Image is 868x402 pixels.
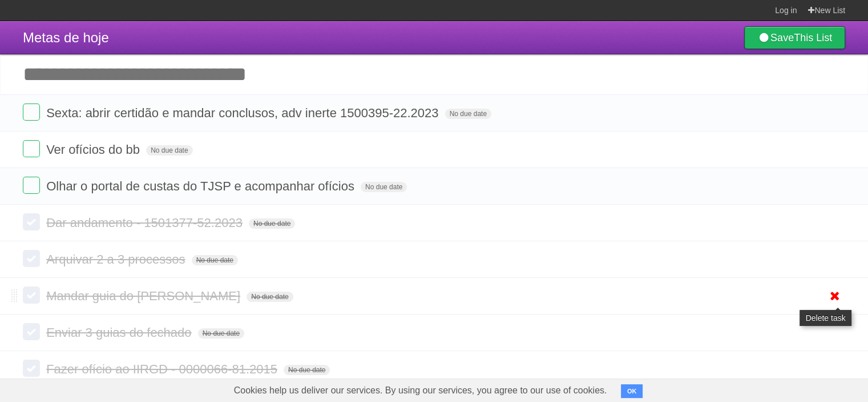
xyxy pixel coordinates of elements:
span: Mandar guia do [PERSON_NAME] [46,289,243,303]
span: No due date [146,145,192,156]
span: No due date [284,365,330,375]
span: Metas de hoje [23,30,109,45]
span: No due date [198,328,244,339]
label: Done [23,213,40,230]
label: Done [23,177,40,194]
span: No due date [249,218,295,229]
label: Done [23,360,40,377]
span: No due date [445,109,491,119]
span: Cookies help us deliver our services. By using our services, you agree to our use of cookies. [223,379,619,402]
span: Arquivar 2 a 3 processos [46,252,188,266]
label: Done [23,286,40,304]
span: Dar andamento - 1501377-52.2023 [46,216,245,230]
label: Done [23,104,40,121]
span: Ver ofícios do bb [46,142,143,157]
b: This List [794,32,832,43]
span: Olhar o portal de custas do TJSP e acompanhar ofícios [46,179,357,193]
label: Done [23,140,40,157]
span: No due date [361,182,407,192]
label: Done [23,323,40,340]
span: No due date [192,255,238,265]
span: Enviar 3 guias do fechado [46,325,194,340]
span: No due date [247,292,293,302]
label: Done [23,250,40,267]
button: OK [621,384,643,398]
a: SaveThis List [744,26,845,49]
span: Fazer ofício ao IIRGD - 0000066-81.2015 [46,362,280,376]
span: Sexta: abrir certidão e mandar conclusos, adv inerte 1500395-22.2023 [46,106,441,120]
